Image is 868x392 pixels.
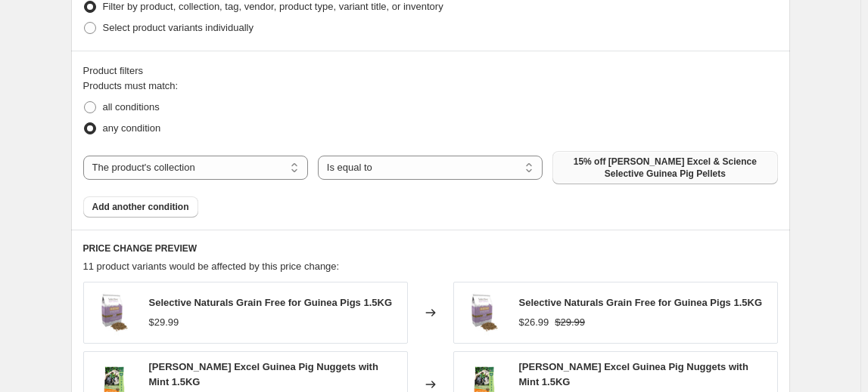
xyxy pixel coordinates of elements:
[92,201,189,213] span: Add another condition
[149,361,378,387] span: [PERSON_NAME] Excel Guinea Pig Nuggets with Mint 1.5KG
[103,122,161,134] span: any condition
[519,361,748,387] span: [PERSON_NAME] Excel Guinea Pig Nuggets with Mint 1.5KG
[519,297,763,308] span: Selective Naturals Grain Free for Guinea Pigs 1.5KG
[103,101,160,113] span: all conditions
[562,156,768,180] span: 15% off [PERSON_NAME] Excel & Science Selective Guinea Pig Pellets
[83,242,778,255] h6: PRICE CHANGE PREVIEW
[149,315,179,330] div: $29.99
[103,22,254,33] span: Select product variants individually
[83,80,179,91] span: Products must match:
[103,1,443,12] span: Filter by product, collection, tag, vendor, product type, variant title, or inventory
[552,151,777,184] button: 15% off Burgess Excel & Science Selective Guinea Pig Pellets
[83,261,340,272] span: 11 product variants would be affected by this price change:
[83,196,198,218] button: Add another condition
[519,315,549,330] div: $26.99
[462,290,507,335] img: ginpiggf_jpg_80x.jpg
[83,63,778,79] div: Product filters
[92,290,137,335] img: ginpiggf_jpg_80x.jpg
[149,297,393,308] span: Selective Naturals Grain Free for Guinea Pigs 1.5KG
[555,315,585,330] strike: $29.99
